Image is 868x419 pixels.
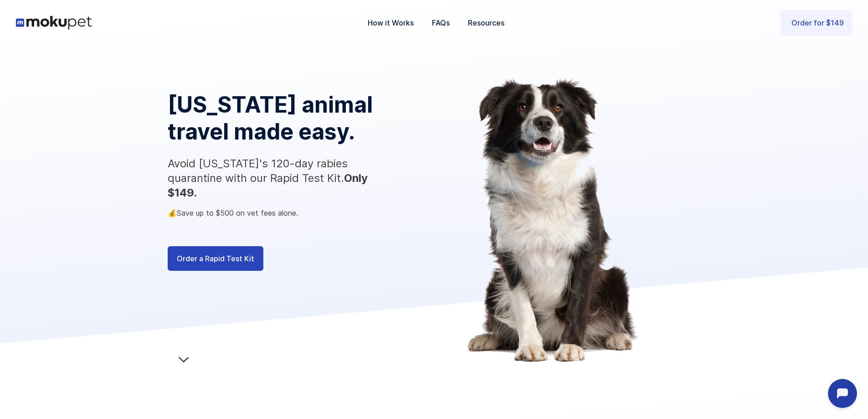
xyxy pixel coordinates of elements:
[781,10,852,36] a: Order for $149
[16,16,92,30] a: home
[791,17,844,29] div: Order for $149
[359,8,423,38] a: How it Works
[168,246,263,271] a: Order a Rapid Test Kit
[828,379,857,408] iframe: Botpress
[459,8,514,38] a: Resources
[168,91,387,145] h1: [US_STATE] animal travel made easy.
[168,156,386,200] p: Avoid [US_STATE]'s 120-day rabies quarantine with our Rapid Test Kit.
[423,8,459,38] a: FAQs
[168,207,427,219] div: 💰Save up to $500 on vet fees alone.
